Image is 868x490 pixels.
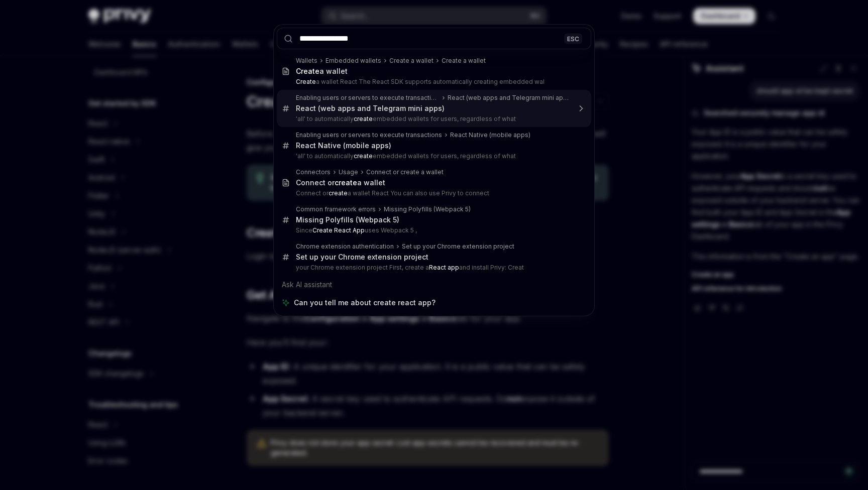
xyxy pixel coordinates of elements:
[296,215,399,224] div: Missing Polyfills (Webpack 5)
[335,178,357,187] b: create
[277,276,591,294] div: Ask AI assistant
[296,131,442,139] div: Enabling users or servers to execute transactions
[564,33,582,44] div: ESC
[296,115,570,123] p: 'all' to automatically embedded wallets for users, regardless of what
[450,131,530,139] div: React Native (mobile apps)
[312,226,365,234] b: Create React App
[354,115,373,122] b: create
[296,78,316,85] b: Create
[325,57,381,65] div: Embedded wallets
[429,264,459,271] b: React app
[294,298,436,308] span: Can you tell me about create react app?
[296,178,385,187] div: Connect or a wallet
[296,242,394,251] div: Chrome extension authentication
[296,152,570,160] p: 'all' to automatically embedded wallets for users, regardless of what
[296,67,319,75] b: Create
[296,94,440,102] div: Enabling users or servers to execute transactions
[296,205,376,213] div: Common framework errors
[296,57,317,65] div: Wallets
[402,242,514,251] div: Set up your Chrome extension project
[296,78,570,86] p: a wallet React The React SDK supports automatically creating embedded wal
[384,205,471,213] div: Missing Polyfills (Webpack 5)
[366,168,444,176] div: Connect or create a wallet
[296,67,348,76] div: a wallet
[354,152,373,160] b: create
[296,226,570,234] p: Since uses Webpack 5 ,
[329,189,348,197] b: create
[296,104,445,113] div: React (web apps and Telegram mini apps)
[296,141,391,150] div: React Native (mobile apps)
[339,168,358,176] div: Usage
[448,94,570,102] div: React (web apps and Telegram mini apps)
[442,57,486,65] div: Create a wallet
[296,168,331,176] div: Connectors
[296,253,428,262] div: Set up your Chrome extension project
[296,264,570,272] p: your Chrome extension project First, create a and install Privy: Creat
[389,57,433,65] div: Create a wallet
[296,189,570,197] p: Connect or a wallet React You can also use Privy to connect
